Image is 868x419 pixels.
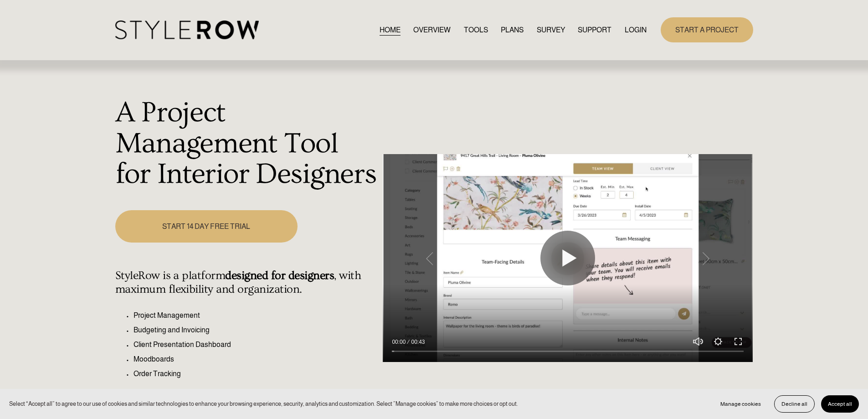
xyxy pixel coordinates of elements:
span: SUPPORT [578,25,611,36]
a: OVERVIEW [413,24,451,36]
a: TOOLS [464,24,488,36]
h1: A Project Management Tool for Interior Designers [115,98,378,190]
p: Client Presentation Dashboard [134,339,378,350]
p: Budgeting and Invoicing [134,325,378,336]
p: Moodboards [134,354,378,365]
a: PLANS [501,24,524,36]
span: Decline all [781,401,807,407]
div: Duration [408,337,427,347]
p: Simplify your workflow, manage items effectively, and keep your business running seamlessly. [115,387,378,409]
input: Seek [392,348,744,355]
a: START 14 DAY FREE TRIAL [115,210,298,243]
div: Current time [392,337,408,347]
p: Project Management [134,310,378,321]
p: Order Tracking [134,368,378,379]
button: Manage cookies [714,395,768,413]
a: LOGIN [625,24,647,36]
a: START A PROJECT [661,17,753,42]
span: Accept all [828,401,852,407]
a: HOME [380,24,401,36]
button: Play [540,231,595,285]
a: SURVEY [537,24,565,36]
h4: StyleRow is a platform , with maximum flexibility and organization. [115,269,378,296]
strong: designed for designers [225,269,334,282]
a: folder dropdown [578,24,611,36]
p: Select “Accept all” to agree to our use of cookies and similar technologies to enhance your brows... [9,399,518,408]
img: StyleRow [115,21,259,39]
button: Accept all [821,395,859,413]
span: Manage cookies [720,401,761,407]
button: Decline all [774,395,815,413]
